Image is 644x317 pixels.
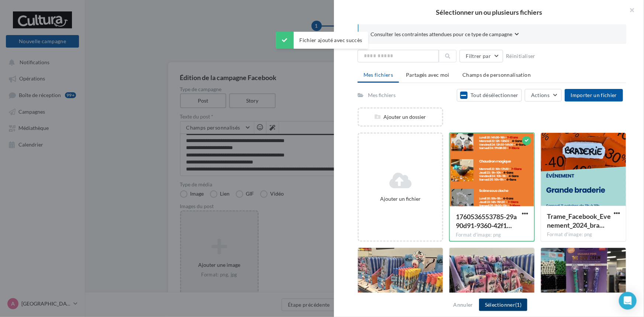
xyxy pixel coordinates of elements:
[547,212,611,229] span: Trame_Facebook_Evenement_2024_braderie_oct2025
[346,9,632,15] h2: Sélectionner un ou plusieurs fichiers
[547,231,620,238] div: Format d'image: png
[462,72,531,78] span: Champs de personnalisation
[457,89,522,101] button: Tout désélectionner
[619,292,637,310] div: Open Intercom Messenger
[571,92,617,98] span: Importer un fichier
[525,89,562,101] button: Actions
[368,92,396,99] div: Mes fichiers
[456,232,528,238] div: Format d'image: png
[531,92,550,98] span: Actions
[406,72,450,78] span: Partagés avec moi
[276,32,368,49] div: Fichier ajouté avec succès
[479,299,527,311] button: Sélectionner(1)
[371,31,512,38] span: Consulter les contraintes attendues pour ce type de campagne
[362,195,439,203] div: Ajouter un fichier
[359,113,442,121] div: Ajouter un dossier
[451,300,476,309] button: Annuler
[515,302,521,308] span: (1)
[371,30,519,39] button: Consulter les contraintes attendues pour ce type de campagne
[456,213,517,230] span: 1760536553785-29a90d91-9360-42f1-9d3b-c2ed21e80ed1_1
[364,72,393,78] span: Mes fichiers
[565,89,623,101] button: Importer un fichier
[503,52,538,61] button: Réinitialiser
[459,50,503,62] button: Filtrer par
